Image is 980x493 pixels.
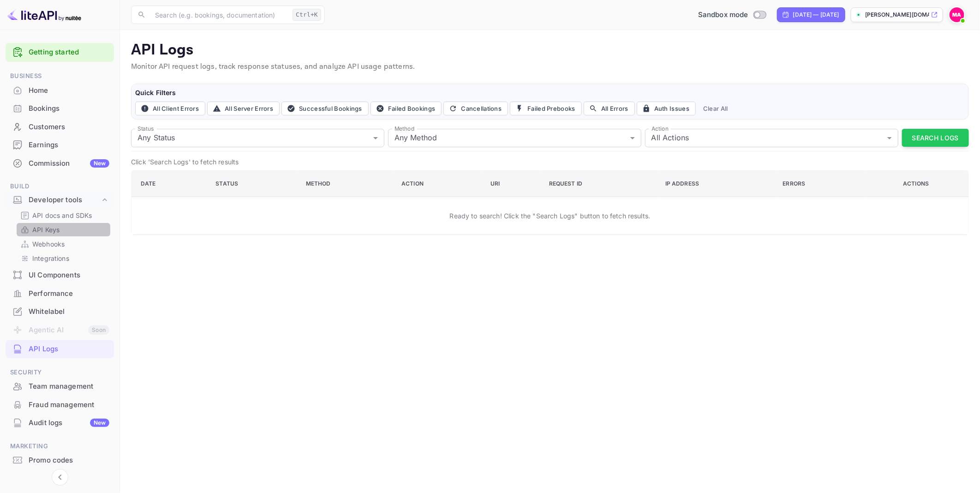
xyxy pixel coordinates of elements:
th: Action [394,170,483,197]
input: Search (e.g. bookings, documentation) [149,6,289,24]
a: UI Components [6,266,114,283]
div: Commission [29,158,109,169]
th: Errors [776,170,866,197]
a: Home [6,82,114,99]
div: Ctrl+K [293,9,321,21]
a: CommissionNew [6,155,114,172]
img: LiteAPI logo [7,7,81,22]
div: Switch to Production mode [694,10,770,20]
span: Build [6,181,114,192]
div: Any Method [388,129,641,147]
button: Auth Issues [637,102,696,115]
div: Audit logs [29,418,109,428]
p: API Keys [32,225,60,234]
th: URI [483,170,542,197]
label: Action [651,125,669,132]
span: Security [6,367,114,378]
div: Customers [6,118,114,136]
div: Promo codes [29,455,109,466]
button: Successful Bookings [281,102,369,115]
div: Customers [29,122,109,132]
th: Date [131,170,209,197]
span: Business [6,71,114,81]
div: Performance [6,285,114,303]
p: API Logs [131,41,969,60]
button: All Client Errors [135,102,205,115]
div: API Logs [6,340,114,358]
img: Mohamed Aiman [950,7,964,22]
th: Status [208,170,298,197]
div: Fraud management [29,400,109,410]
label: Status [137,125,154,132]
button: Failed Prebooks [510,102,582,115]
div: Team management [29,381,109,392]
p: Click 'Search Logs' to fetch results [131,157,969,167]
p: Monitor API request logs, track response statuses, and analyze API usage patterns. [131,61,969,72]
div: Performance [29,289,109,299]
button: All Server Errors [207,102,280,115]
button: Search Logs [902,129,969,147]
h6: Quick Filters [135,88,965,98]
div: UI Components [6,266,114,284]
div: API Logs [29,344,109,355]
div: New [90,419,109,427]
div: Bookings [29,103,109,114]
button: Failed Bookings [370,102,442,115]
a: Integrations [20,253,107,263]
button: All Errors [584,102,635,115]
a: Webhooks [20,239,107,249]
a: Whitelabel [6,303,114,320]
div: New [90,159,109,168]
div: Whitelabel [6,303,114,321]
div: Fraud management [6,396,114,414]
div: API Keys [17,223,110,236]
p: Integrations [32,253,69,263]
p: Ready to search! Click the "Search Logs" button to fetch results. [450,211,651,221]
label: Method [394,125,414,132]
button: Collapse navigation [52,469,68,486]
div: Getting started [6,43,114,62]
p: [PERSON_NAME][DOMAIN_NAME]... [865,11,929,19]
p: Webhooks [32,239,65,249]
th: Request ID [542,170,658,197]
a: Team management [6,378,114,395]
a: Customers [6,118,114,135]
a: Performance [6,285,114,302]
div: Webhooks [17,237,110,251]
a: Fraud management [6,396,114,413]
div: Team management [6,378,114,396]
a: Getting started [29,47,109,58]
div: API docs and SDKs [17,209,110,222]
a: API docs and SDKs [20,210,107,220]
div: Bookings [6,100,114,118]
button: Clear All [699,102,732,115]
div: UI Components [29,270,109,281]
div: Developer tools [29,195,100,205]
div: [DATE] — [DATE] [793,11,839,19]
div: Any Status [131,129,384,147]
div: Developer tools [6,192,114,208]
a: API Logs [6,340,114,357]
a: Bookings [6,100,114,117]
div: Whitelabel [29,307,109,317]
th: Method [299,170,394,197]
div: CommissionNew [6,155,114,173]
a: Earnings [6,136,114,153]
div: Integrations [17,252,110,265]
div: Audit logsNew [6,414,114,432]
div: Home [29,85,109,96]
div: Earnings [29,140,109,150]
div: All Actions [645,129,898,147]
div: Promo codes [6,451,114,469]
p: API docs and SDKs [32,210,92,220]
button: Cancellations [443,102,508,115]
a: Audit logsNew [6,414,114,431]
div: Home [6,82,114,100]
span: Sandbox mode [698,10,748,20]
div: Earnings [6,136,114,154]
a: Promo codes [6,451,114,469]
a: API Keys [20,225,107,234]
th: IP Address [658,170,776,197]
th: Actions [866,170,969,197]
span: Marketing [6,441,114,451]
